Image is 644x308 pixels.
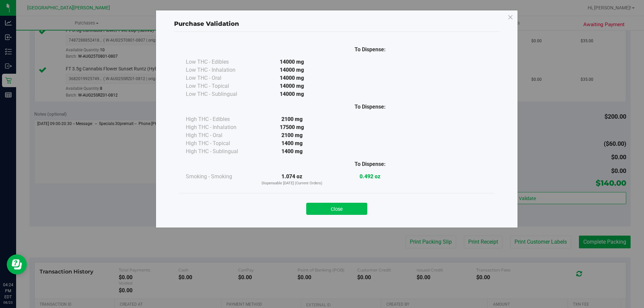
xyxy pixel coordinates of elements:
[253,123,331,131] div: 17500 mg
[331,160,409,168] div: To Dispense:
[7,254,27,274] iframe: Resource center
[186,147,253,156] div: High THC - Sublingual
[186,115,253,123] div: High THC - Edibles
[253,66,331,74] div: 14000 mg
[186,82,253,90] div: Low THC - Topical
[253,173,331,186] div: 1.074 oz
[253,181,331,186] p: Dispensable [DATE] (Current Orders)
[186,74,253,82] div: Low THC - Oral
[174,20,239,27] span: Purchase Validation
[186,139,253,147] div: High THC - Topical
[186,131,253,139] div: High THC - Oral
[186,58,253,66] div: Low THC - Edibles
[253,90,331,98] div: 14000 mg
[253,74,331,82] div: 14000 mg
[253,58,331,66] div: 14000 mg
[360,173,380,180] strong: 0.492 oz
[253,139,331,147] div: 1400 mg
[253,147,331,156] div: 1400 mg
[253,115,331,123] div: 2100 mg
[306,203,367,215] button: Close
[186,66,253,74] div: Low THC - Inhalation
[186,173,253,181] div: Smoking - Smoking
[186,123,253,131] div: High THC - Inhalation
[186,90,253,98] div: Low THC - Sublingual
[253,82,331,90] div: 14000 mg
[253,131,331,139] div: 2100 mg
[331,103,409,111] div: To Dispense:
[331,46,409,54] div: To Dispense:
